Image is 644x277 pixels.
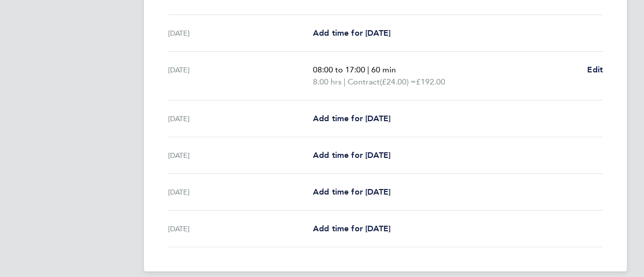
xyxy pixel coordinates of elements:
[371,65,396,74] span: 60 min
[313,150,390,160] span: Add time for [DATE]
[168,64,313,88] div: [DATE]
[168,27,313,39] div: [DATE]
[168,186,313,198] div: [DATE]
[313,223,390,235] a: Add time for [DATE]
[313,27,390,39] a: Add time for [DATE]
[587,64,603,76] a: Edit
[348,76,380,88] span: Contract
[168,113,313,125] div: [DATE]
[168,149,313,161] div: [DATE]
[380,77,416,86] span: (£24.00) =
[367,65,369,74] span: |
[313,65,365,74] span: 08:00 to 17:00
[313,28,390,38] span: Add time for [DATE]
[344,77,346,86] span: |
[313,77,342,86] span: 8.00 hrs
[313,186,390,198] a: Add time for [DATE]
[416,77,445,86] span: £192.00
[313,187,390,197] span: Add time for [DATE]
[313,149,390,161] a: Add time for [DATE]
[313,113,390,125] a: Add time for [DATE]
[313,114,390,123] span: Add time for [DATE]
[313,224,390,233] span: Add time for [DATE]
[587,65,603,74] span: Edit
[168,223,313,235] div: [DATE]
